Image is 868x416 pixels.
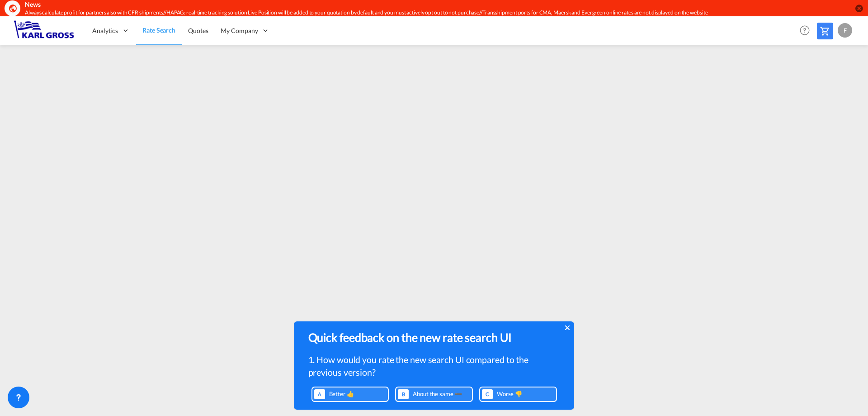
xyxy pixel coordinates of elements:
[136,16,182,45] a: Rate Search
[188,27,208,34] span: Quotes
[92,26,118,35] span: Analytics
[838,23,852,38] div: F
[14,20,75,41] img: 3269c73066d711f095e541db4db89301.png
[854,4,863,13] button: icon-close-circle
[797,23,812,38] span: Help
[142,26,175,34] span: Rate Search
[86,16,136,45] div: Analytics
[221,26,258,35] span: My Company
[8,4,17,13] md-icon: icon-earth
[214,16,276,45] div: My Company
[797,23,817,39] div: Help
[182,16,214,45] a: Quotes
[25,9,735,17] div: Always calculate profit for partners also with CFR shipments//HAPAG: real-time tracking solution ...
